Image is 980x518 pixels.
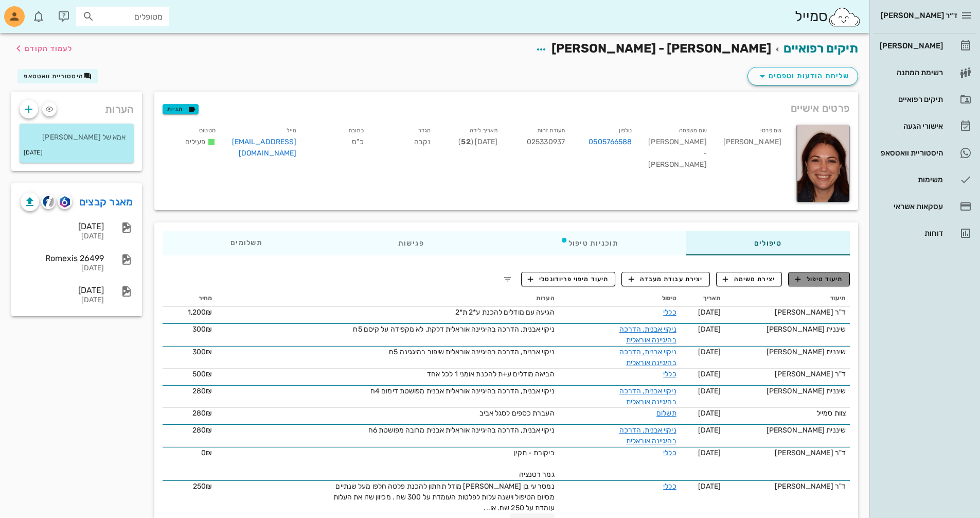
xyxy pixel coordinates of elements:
[663,482,676,491] a: כללי
[874,60,976,85] a: רשימת המתנה
[698,482,721,491] span: [DATE]
[24,73,83,80] span: היסטוריית וואטסאפ
[185,137,205,146] span: פעילים
[21,285,104,295] div: [DATE]
[725,290,850,307] th: תיעוד
[729,347,846,357] div: שיננית [PERSON_NAME]
[479,409,555,418] span: העברת כספים לסגל אביב
[878,95,943,103] div: תיקים רפואיים
[192,370,212,378] span: 500₪
[559,290,681,307] th: טיפול
[698,325,721,334] span: [DATE]
[878,149,943,157] div: היסטוריית וואטסאפ
[24,147,43,159] small: [DATE]
[874,194,976,219] a: עסקאות אשראי
[43,196,55,208] img: cliniview logo
[163,104,199,114] button: תגיות
[192,409,212,418] span: 280₪
[199,127,216,134] small: סטטוס
[521,272,616,286] button: תיעוד מיפוי פריודונטלי
[352,137,363,146] span: כ"ס
[21,296,104,305] div: [DATE]
[663,308,676,317] a: כללי
[461,137,470,146] strong: 52
[167,105,194,114] span: תגיות
[370,387,555,395] span: ניקוי אבנית, הדרכה בהיגיינה אוראלית אבנית מפושטת דימום 4ח
[878,176,943,184] div: משימות
[698,370,721,378] span: [DATE]
[729,447,846,458] div: ד"ר [PERSON_NAME]
[232,137,297,158] a: [EMAIL_ADDRESS][DOMAIN_NAME]
[715,123,790,177] div: [PERSON_NAME]
[698,348,721,356] span: [DATE]
[60,196,69,208] img: romexis logo
[723,274,775,284] span: יצירת משימה
[756,70,849,82] span: שליחת הודעות וטפסים
[878,229,943,237] div: דוחות
[11,92,142,122] div: הערות
[537,127,565,134] small: תעודת זהות
[679,127,707,134] small: שם משפחה
[455,308,555,317] span: הגיעה עם מודלים להכנת ע*2 ת*2
[698,426,721,435] span: [DATE]
[729,324,846,335] div: שיננית [PERSON_NAME]
[640,123,715,177] div: [PERSON_NAME] - [PERSON_NAME]
[795,274,843,284] span: תיעוד טיפול
[79,194,133,210] a: מאגר קבצים
[470,127,498,134] small: תאריך לידה
[874,33,976,58] a: [PERSON_NAME]
[729,408,846,419] div: צוות סמייל
[192,348,212,356] span: 300₪
[21,232,104,241] div: [DATE]
[795,6,861,28] div: סמייל
[330,231,492,255] div: פגישות
[878,122,943,130] div: אישורי הגעה
[729,425,846,436] div: שיננית [PERSON_NAME]
[828,7,861,27] img: SmileCloud logo
[878,68,943,77] div: רשימת המתנה
[230,239,262,247] span: תשלומים
[28,132,126,143] p: אמא של [PERSON_NAME]
[192,387,212,395] span: 280₪
[663,448,676,457] a: כללי
[201,448,212,457] span: 0₪
[698,308,721,317] span: [DATE]
[874,87,976,112] a: תיקים רפואיים
[514,448,554,479] span: ביקורת - תקין גמר רטנציה
[348,127,364,134] small: כתובת
[492,231,686,255] div: תוכניות טיפול
[619,325,676,344] a: ניקוי אבנית, הדרכה בהיגיינה אוראלית
[17,69,98,83] button: היסטוריית וואטסאפ
[12,39,73,58] button: לעמוד הקודם
[25,44,73,53] span: לעמוד הקודם
[760,127,781,134] small: שם פרטי
[874,114,976,139] a: אישורי הגעה
[21,264,104,273] div: [DATE]
[729,386,846,396] div: שיננית [PERSON_NAME]
[372,123,439,177] div: נקבה
[551,41,771,56] span: [PERSON_NAME] - [PERSON_NAME]
[729,369,846,379] div: ד"ר [PERSON_NAME]
[619,426,676,445] a: ניקוי אבנית, הדרכה בהיגיינה אוראלית
[163,290,216,307] th: מחיר
[333,482,555,512] span: נמסר עי בן [PERSON_NAME] מודל תחתון להכנת פלטה חלפו מעל שנתיים מסיום הטיפול וישנה עלות לפלטות העו...
[427,370,555,378] span: הביאה מודלים ע+ת להכנת אומני 1 לכל אחד
[681,290,725,307] th: תאריך
[698,448,721,457] span: [DATE]
[686,231,850,255] div: טיפולים
[188,308,212,317] span: 1,200₪
[389,348,554,356] span: ניקוי אבנית, הדרכה בהיגיינה אוראלית שיפור בהיגגינה 5ח
[698,387,721,395] span: [DATE]
[619,387,676,406] a: ניקוי אבנית, הדרכה בהיגיינה אוראלית
[729,307,846,318] div: ד"ר [PERSON_NAME]
[528,274,609,284] span: תיעוד מיפוי פריודונטלי
[30,8,37,14] span: תג
[21,221,104,231] div: [DATE]
[878,202,943,211] div: עסקאות אשראי
[698,409,721,418] span: [DATE]
[619,348,676,367] a: ניקוי אבנית, הדרכה בהיגיינה אוראלית
[193,482,212,491] span: 250₪
[874,141,976,165] a: היסטוריית וואטסאפ
[418,127,431,134] small: מגדר
[353,325,554,334] span: ניקוי אבנית, הדרכה בהיגיינה אוראלית דלקת, לא מקפידה על קיסם 5ח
